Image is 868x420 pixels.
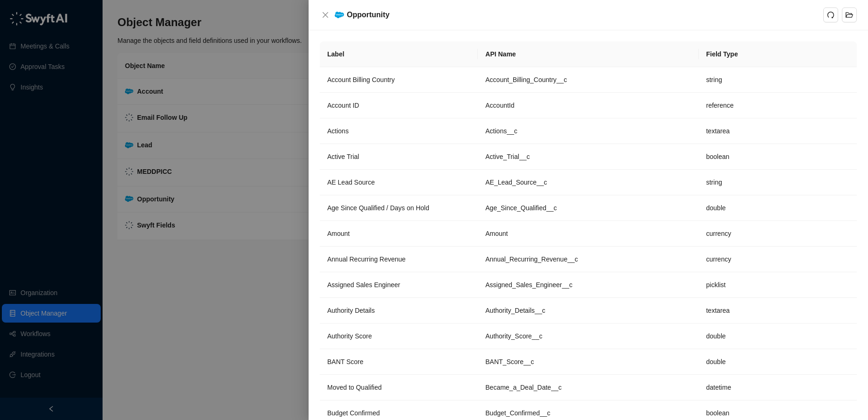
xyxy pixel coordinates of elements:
span: redo [827,11,834,19]
span: Budget Confirmed [327,409,380,417]
th: Field Type [699,41,857,67]
td: textarea [699,298,857,324]
span: Age Since Qualified / Days on Hold [327,204,429,212]
td: AccountId [478,93,698,118]
img: salesforce-ChMvK6Xa.png [335,12,344,18]
td: double [699,195,857,221]
td: Authority_Score__c [478,324,698,349]
td: Authority_Details__c [478,298,698,324]
td: currency [699,221,857,247]
span: BANT Score [327,358,364,365]
button: Close [320,9,331,21]
span: Account ID [327,102,359,109]
td: currency [699,247,857,272]
td: reference [699,93,857,118]
span: Actions [327,127,349,135]
td: BANT_Score__c [478,349,698,375]
span: close [322,11,329,19]
td: textarea [699,118,857,144]
td: Actions__c [478,118,698,144]
th: Label [320,41,478,67]
td: AE_Lead_Source__c [478,170,698,195]
span: Amount [327,230,350,237]
span: AE Lead Source [327,179,375,186]
td: Became_a_Deal_Date__c [478,375,698,400]
td: datetime [699,375,857,400]
td: double [699,324,857,349]
td: Active_Trial__c [478,144,698,170]
td: Account_Billing_Country__c [478,67,698,93]
h5: Opportunity [347,9,390,21]
iframe: Intercom live chat [836,388,859,411]
td: string [699,67,857,93]
td: boolean [699,144,857,170]
td: Annual_Recurring_Revenue__c [478,247,698,272]
span: Authority Score [327,332,372,340]
span: Moved to Qualified [327,384,382,391]
td: Amount [478,221,698,247]
span: Annual Recurring Revenue [327,255,406,263]
span: folder-open [846,11,853,19]
span: Active Trial [327,153,359,160]
td: picklist [699,272,857,298]
td: Age_Since_Qualified__c [478,195,698,221]
th: API Name [478,41,698,67]
td: Assigned_Sales_Engineer__c [478,272,698,298]
span: Authority Details [327,307,375,314]
td: double [699,349,857,375]
td: string [699,170,857,195]
span: Account Billing Country [327,76,395,83]
span: Assigned Sales Engineer [327,281,400,289]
